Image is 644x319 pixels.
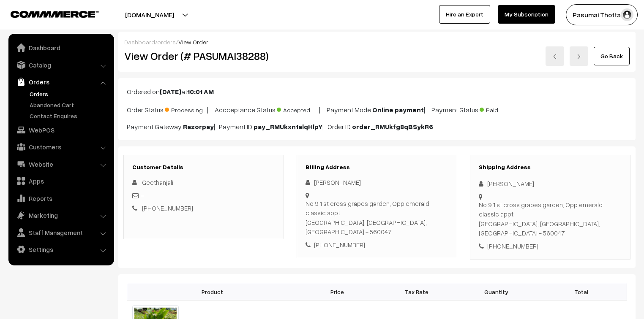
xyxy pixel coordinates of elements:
span: Geethanjali [142,178,173,186]
b: [DATE] [160,87,181,96]
th: Quantity [456,283,536,300]
a: WebPOS [11,122,111,138]
a: Orders [27,89,111,98]
b: 10:01 AM [187,87,214,96]
a: Orders [11,74,111,89]
a: Abandoned Cart [27,100,111,109]
a: Hire an Expert [439,5,490,24]
b: order_RMUkfg8qBSykR6 [352,122,433,131]
a: Settings [11,242,111,257]
button: Pasumai Thotta… [566,4,638,25]
a: My Subscription [498,5,555,24]
a: Contact Enquires [27,111,111,120]
div: / / [124,38,630,46]
a: Staff Management [11,225,111,240]
p: Order Status: | Accceptance Status: | Payment Mode: | Payment Status: [127,103,627,115]
th: Product [127,283,297,300]
div: No 9 1 st cross grapes garden, Opp emerald classic appt [GEOGRAPHIC_DATA], [GEOGRAPHIC_DATA], [GE... [479,200,622,238]
p: Payment Gateway: | Payment ID: | Order ID: [127,122,627,132]
h3: Billing Address [306,164,448,171]
p: Ordered on at [127,87,627,97]
img: COMMMERCE [11,11,99,17]
th: Total [536,283,627,300]
img: user [621,8,633,21]
a: COMMMERCE [11,8,85,19]
span: View Order [178,38,208,46]
img: right-arrow.png [576,54,581,59]
div: [PHONE_NUMBER] [479,241,622,251]
a: Website [11,157,111,172]
div: [PHONE_NUMBER] [306,240,448,250]
a: Marketing [11,208,111,223]
img: left-arrow.png [552,54,557,59]
a: Apps [11,173,111,189]
a: Catalog [11,57,111,73]
th: Tax Rate [377,283,456,300]
a: orders [157,38,176,46]
b: Razorpay [183,122,214,131]
h3: Shipping Address [479,164,622,171]
b: Online payment [372,105,424,114]
div: - [132,191,275,200]
a: Customers [11,139,111,154]
span: Accepted [277,103,319,114]
b: pay_RMUkxn1alqHlpY [254,122,322,131]
a: Dashboard [11,40,111,55]
div: [PERSON_NAME] [306,178,448,187]
button: [DOMAIN_NAME] [96,4,204,25]
div: No 9 1 st cross grapes garden, Opp emerald classic appt [GEOGRAPHIC_DATA], [GEOGRAPHIC_DATA], [GE... [306,199,448,237]
h2: View Order (# PASUMAI38288) [124,49,284,62]
a: Dashboard [124,38,155,46]
span: Processing [165,103,207,114]
h3: Customer Details [132,164,275,171]
div: [PERSON_NAME] [479,179,622,189]
a: Reports [11,191,111,206]
th: Price [297,283,377,300]
a: [PHONE_NUMBER] [142,204,193,212]
span: Paid [480,103,522,114]
a: Go Back [594,47,630,65]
